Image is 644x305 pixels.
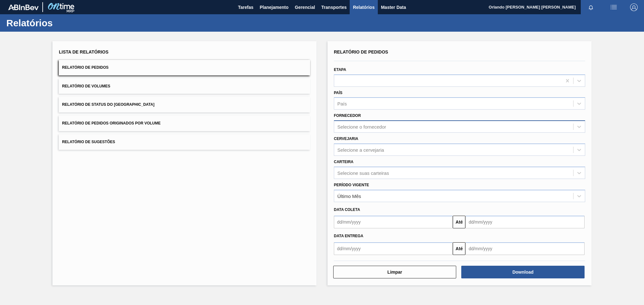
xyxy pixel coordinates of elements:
button: Relatório de Status do [GEOGRAPHIC_DATA] [59,97,310,112]
div: Selecione o fornecedor [337,124,386,130]
span: Relatório de Pedidos Originados por Volume [62,121,161,125]
span: Relatório de Volumes [62,84,110,88]
button: Relatório de Sugestões [59,134,310,150]
span: Data coleta [334,207,360,212]
button: Notificações [581,3,601,12]
button: Até [453,242,465,255]
img: userActions [610,3,617,11]
input: dd/mm/yyyy [334,242,453,255]
input: dd/mm/yyyy [334,216,453,228]
button: Download [461,266,584,278]
button: Relatório de Pedidos Originados por Volume [59,116,310,131]
span: Gerencial [295,3,315,11]
button: Relatório de Pedidos [59,60,310,75]
input: dd/mm/yyyy [465,242,584,255]
span: Lista de Relatórios [59,49,108,54]
span: Tarefas [238,3,254,11]
img: Logout [630,3,638,11]
button: Relatório de Volumes [59,79,310,94]
span: Relatórios [353,3,374,11]
label: Etapa [334,67,346,72]
h1: Relatórios [6,19,119,27]
span: Relatório de Status do [GEOGRAPHIC_DATA] [62,102,154,107]
div: País [337,101,347,106]
input: dd/mm/yyyy [465,216,584,228]
span: Data entrega [334,234,363,238]
label: Cervejaria [334,137,358,141]
label: Período Vigente [334,183,369,187]
label: Fornecedor [334,113,361,118]
div: Selecione suas carteiras [337,170,389,175]
label: País [334,91,342,95]
button: Até [453,216,465,228]
button: Limpar [333,266,456,278]
span: Transportes [321,3,347,11]
span: Relatório de Pedidos [334,49,388,54]
label: Carteira [334,160,353,164]
span: Relatório de Sugestões [62,140,115,144]
span: Planejamento [260,3,288,11]
div: Selecione a cervejaria [337,147,384,152]
span: Master Data [381,3,406,11]
div: Último Mês [337,193,361,199]
img: TNhmsLtSVTkK8tSr43FrP2fwEKptu5GPRR3wAAAABJRU5ErkJggg== [8,4,39,10]
span: Relatório de Pedidos [62,65,108,70]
